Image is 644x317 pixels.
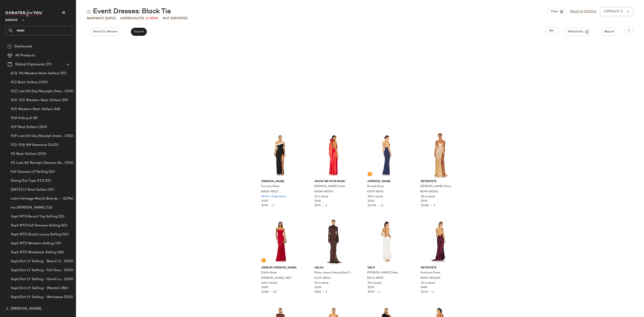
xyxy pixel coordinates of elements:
[59,71,67,76] span: (55)
[367,276,383,280] span: DELR-WD87
[570,9,596,14] a: Back to Editing
[261,195,286,199] span: 58 Pre-Order Items
[368,199,375,203] span: $250
[11,268,63,273] span: Sept/Oct LY Selling - Fall Dresses
[11,304,59,309] span: zz WIP [PERSON_NAME] Sets
[57,250,64,255] span: (66)
[364,219,409,264] img: DELR-WD87_V1.jpg
[325,204,327,207] span: 3
[59,304,65,309] span: (0)
[15,53,35,58] span: All Products
[421,266,459,270] span: retrofete
[87,16,116,21] span: Snapshot [DATE]
[11,125,37,130] span: 9.19 Best Sellers
[434,204,435,207] span: 2
[261,286,268,290] span: $380
[428,291,433,294] span: •
[268,204,273,207] span: •
[11,205,45,210] span: ms [PERSON_NAME]
[261,276,291,280] span: [PERSON_NAME]-WD7
[11,169,48,174] span: Fall Dresses LP Selling
[417,133,462,178] img: ROFR-WD361_V1.jpg
[11,295,63,300] span: Sept/Oct LY Selling - Workwear
[315,281,329,285] span: 83 in stock
[429,204,434,207] span: •
[53,107,60,112] span: (48)
[11,116,32,121] span: 9.18 Kids pull
[376,204,381,207] span: •
[420,276,440,280] span: ROFR-WD1065
[421,281,435,285] span: 20 in stock
[367,190,383,194] span: KATR-WD61
[315,180,352,184] span: Show Me Your Mumu
[64,160,73,166] span: (250)
[315,204,321,207] span: $574
[261,291,269,294] span: $3.8K
[315,266,352,270] span: Helsa
[15,62,44,67] span: Global Clipboards
[368,291,374,294] span: $559
[87,7,171,16] div: Event Dresses: Black Tie
[565,28,591,36] button: Metadata
[421,204,429,207] span: $1.19K
[321,204,325,207] span: •
[602,28,617,36] button: Report
[45,205,52,210] span: (16)
[315,199,321,203] span: $198
[133,30,144,34] span: Export
[62,196,73,201] span: (1094)
[604,9,623,14] div: v092425-3
[47,143,58,148] span: (1425)
[36,151,46,157] span: (250)
[146,16,158,21] span: (1 New)
[11,134,64,139] span: 9.19 Last 60 Day Receipt Dresses Selling
[368,180,405,184] span: [PERSON_NAME]
[131,28,147,36] button: Export
[420,185,451,189] span: [PERSON_NAME] Dress
[368,266,405,270] span: DELFI
[368,195,383,199] span: 353 in stock
[11,80,38,85] span: 9.12 Best-Sellers
[32,116,37,121] span: (8)
[54,241,61,246] span: (39)
[61,98,68,103] span: (59)
[11,151,36,157] span: 9.5 Best-Sellers
[120,17,126,20] span: 620
[44,62,51,67] span: (27)
[273,291,277,294] span: 10
[321,291,326,294] span: •
[433,291,434,294] span: 2
[37,125,47,130] span: (250)
[120,16,144,21] div: Products
[314,190,333,194] span: SHOW-WD793
[64,134,73,139] span: (250)
[421,195,435,199] span: 86 in stock
[568,30,588,34] span: Metadata
[87,9,91,14] img: svg%3e
[421,291,428,294] span: $1.4K
[63,295,73,300] span: (200)
[315,291,321,294] span: $656
[61,232,69,237] span: (53)
[11,98,61,103] span: 9.15-9.21 Western Best-Sellers
[420,190,438,194] span: ROFR-WD361
[369,173,371,175] img: svg%3e
[421,286,427,290] span: $698
[160,16,161,21] span: •
[604,30,614,34] span: Report
[63,259,73,264] span: (200)
[90,28,120,36] button: Send for Review
[11,160,64,166] span: 9.5 Last 60 Receipt Dresses Selling
[261,190,278,194] span: SMOD-WD12
[261,185,280,189] span: Tuscany Gown
[367,185,384,189] span: Surreal Dress
[368,286,374,290] span: $559
[261,204,268,207] span: $790
[11,277,63,282] span: Sept/Oct LY Selling - Quiet Luxe
[421,199,427,203] span: $595
[548,8,566,15] button: View
[11,223,60,228] span: Sept MTD Fall Dresses Selling
[5,10,43,17] img: cfy_white_logo.C9jOOHJF.svg
[261,281,277,285] span: 426 in stock
[261,266,299,270] span: Deme by [PERSON_NAME]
